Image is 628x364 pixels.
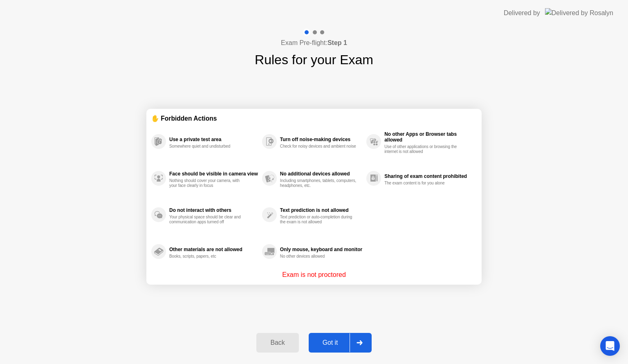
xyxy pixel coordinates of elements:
div: Text prediction or auto-completion during the exam is not allowed [280,215,357,225]
div: Turn off noise-making devices [280,137,362,142]
p: Exam is not proctored [282,270,346,280]
b: Step 1 [327,39,347,46]
div: Sharing of exam content prohibited [384,173,473,179]
div: Books, scripts, papers, etc [169,254,247,259]
div: Back [259,339,296,346]
h1: Rules for your Exam [255,50,373,70]
div: No other Apps or Browser tabs allowed [384,131,473,143]
div: Somewhere quiet and undisturbed [169,144,247,149]
div: Open Intercom Messenger [600,336,620,356]
div: Only mouse, keyboard and monitor [280,247,362,252]
button: Got it [309,333,372,353]
div: Other materials are not allowed [169,247,258,252]
img: Delivered by Rosalyn [545,8,613,18]
div: The exam content is for you alone [384,181,462,186]
div: Use of other applications or browsing the internet is not allowed [384,144,462,154]
div: Got it [311,339,350,346]
div: Including smartphones, tablets, computers, headphones, etc. [280,178,357,188]
div: Face should be visible in camera view [169,171,258,177]
div: Do not interact with others [169,207,258,213]
div: Text prediction is not allowed [280,207,362,213]
div: Check for noisy devices and ambient noise [280,144,357,149]
div: No additional devices allowed [280,171,362,177]
button: Back [256,333,298,353]
h4: Exam Pre-flight: [281,38,347,48]
div: ✋ Forbidden Actions [151,114,477,123]
div: Nothing should cover your camera, with your face clearly in focus [169,178,247,188]
div: Delivered by [504,8,540,18]
div: No other devices allowed [280,254,357,259]
div: Your physical space should be clear and communication apps turned off [169,215,247,225]
div: Use a private test area [169,137,258,142]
